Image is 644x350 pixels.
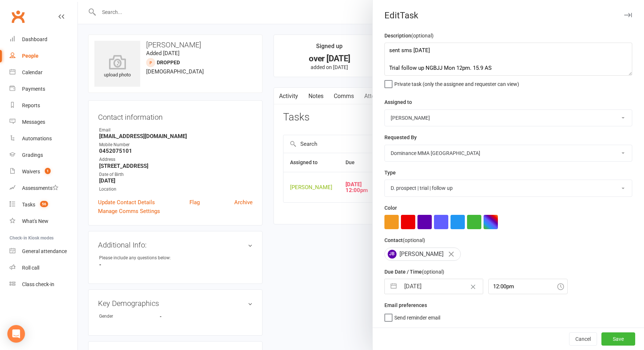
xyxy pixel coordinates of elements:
div: Roll call [22,265,39,271]
button: Clear Date [467,279,480,293]
div: Open Intercom Messenger [7,325,25,343]
div: What's New [22,218,48,224]
div: Tasks [22,202,35,208]
div: Messages [22,119,45,125]
small: (optional) [403,237,425,243]
a: Assessments [10,180,77,196]
div: Waivers [22,169,40,174]
label: Type [384,169,396,177]
div: Gradings [22,152,43,158]
div: Class check-in [22,281,54,287]
label: Due Date / Time [384,268,444,276]
span: 56 [40,201,48,207]
label: Assigned to [384,98,412,106]
label: Description [384,32,434,40]
div: Payments [22,86,45,92]
div: Automations [22,136,52,141]
label: Email preferences [384,301,427,309]
div: Assessments [22,185,58,191]
div: Edit Task [373,10,644,21]
a: Payments [10,81,77,97]
a: What's New [10,213,77,230]
button: Save [601,332,635,346]
a: Calendar [10,64,77,81]
label: Contact [384,236,425,244]
div: Calendar [22,69,43,75]
a: Reports [10,97,77,114]
a: Gradings [10,147,77,163]
label: Requested By [384,133,417,141]
a: Dashboard [10,31,77,48]
div: People [22,53,39,59]
small: (optional) [422,269,444,275]
a: Roll call [10,260,77,276]
a: Messages [10,114,77,130]
span: JB [388,250,397,259]
button: Cancel [569,332,597,346]
small: (optional) [411,33,434,39]
a: General attendance kiosk mode [10,243,77,260]
div: General attendance [22,248,67,254]
label: Color [384,204,397,212]
div: Reports [22,102,40,108]
a: Tasks 56 [10,196,77,213]
a: Automations [10,130,77,147]
textarea: sent sms [DATE] Trial follow up NGBJJ Mon 12pm. 15.9 AS [384,43,632,76]
span: Send reminder email [394,312,440,321]
a: Clubworx [9,7,27,26]
a: Class kiosk mode [10,276,77,293]
div: [PERSON_NAME] [384,248,461,261]
a: Waivers 1 [10,163,77,180]
span: 1 [45,168,51,174]
a: People [10,48,77,64]
span: Private task (only the assignee and requester can view) [394,79,519,87]
div: Dashboard [22,36,47,42]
